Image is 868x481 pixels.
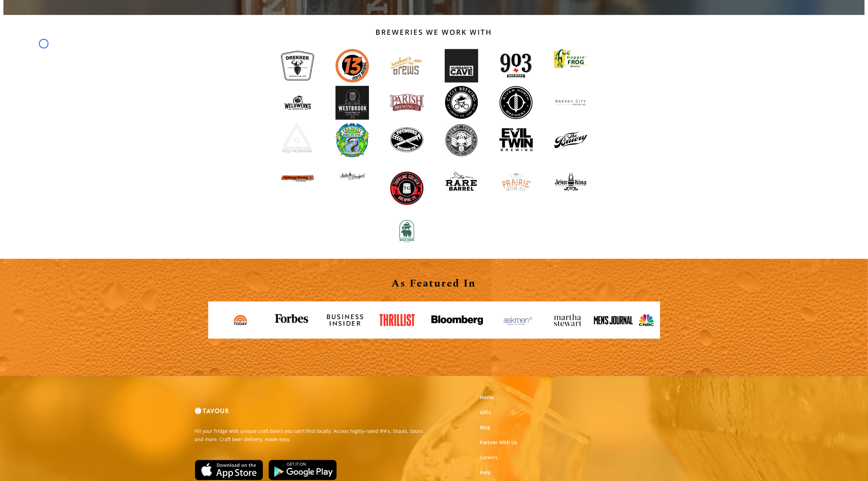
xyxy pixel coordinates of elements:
a: Home [480,394,494,401]
a: Careers [480,454,498,461]
strong: As Featured In [392,276,476,291]
p: Fill your fridge with unique craft beers you can't find locally. Access highly-rated IPA's, Stout... [195,427,429,443]
a: Partner With Us [480,439,517,446]
a: Gifts [480,409,491,416]
a: Blog [480,424,490,431]
h3: Breweries We Work With [274,26,595,38]
a: Help [480,469,491,476]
